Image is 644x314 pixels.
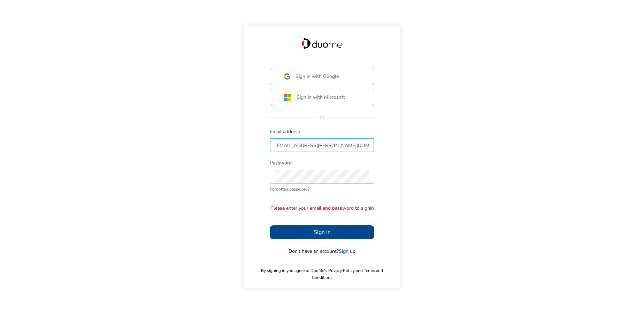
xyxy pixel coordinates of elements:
span: Sign in [314,228,331,236]
button: Sign in with Google [270,68,374,85]
span: Sign in with Microsoft [297,94,345,101]
span: Don’t have an account? [289,248,355,255]
span: Sign in with Google [296,73,339,80]
img: ms.svg [284,94,291,101]
img: google.svg [284,73,290,80]
p: Please enter your email and password to signin [270,205,374,212]
span: By signing in you agree to DuoMe’s Privacy Policy and Terms and Conditions [251,267,393,281]
span: or [316,113,328,121]
img: Duome [302,38,342,49]
span: Forgotten password? [270,186,374,193]
button: Sign in [270,225,374,239]
a: Sign up [339,248,355,255]
span: Password [270,160,374,167]
span: Email address [270,128,374,135]
button: Sign in with Microsoft [270,89,374,106]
